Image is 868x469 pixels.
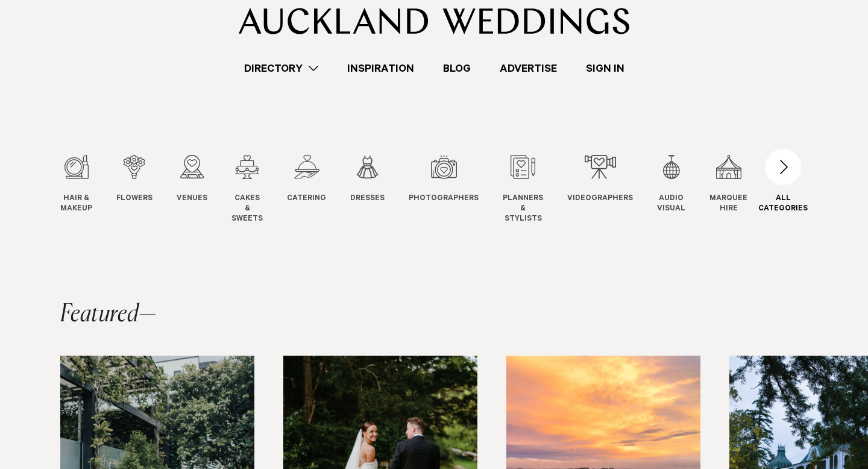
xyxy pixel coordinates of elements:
[116,155,177,224] swiper-slide: 2 / 12
[485,60,571,77] a: Advertise
[230,60,333,77] a: Directory
[177,155,231,224] swiper-slide: 3 / 12
[758,194,808,215] div: ALL CATEGORIES
[657,155,685,215] a: Audio Visual
[177,194,207,204] span: Venues
[231,155,287,224] swiper-slide: 4 / 12
[409,155,479,204] a: Photographers
[429,60,485,77] a: Blog
[287,155,326,204] a: Catering
[60,303,157,327] h2: Featured
[657,194,685,215] span: Audio Visual
[177,155,207,204] a: Venues
[333,60,429,77] a: Inspiration
[409,155,503,224] swiper-slide: 7 / 12
[758,155,808,212] button: ALLCATEGORIES
[287,194,326,204] span: Catering
[231,155,263,224] a: Cakes & Sweets
[657,155,709,224] swiper-slide: 10 / 12
[709,194,747,215] span: Marquee Hire
[503,194,543,224] span: Planners & Stylists
[350,155,409,224] swiper-slide: 6 / 12
[60,155,92,215] a: Hair & Makeup
[709,155,747,215] a: Marquee Hire
[60,194,92,215] span: Hair & Makeup
[239,8,630,34] img: Auckland Weddings Logo
[503,155,543,224] a: Planners & Stylists
[116,155,153,204] a: Flowers
[409,194,479,204] span: Photographers
[567,194,633,204] span: Videographers
[287,155,350,224] swiper-slide: 5 / 12
[567,155,633,204] a: Videographers
[60,155,116,224] swiper-slide: 1 / 12
[567,155,657,224] swiper-slide: 9 / 12
[231,194,263,224] span: Cakes & Sweets
[350,155,385,204] a: Dresses
[709,155,772,224] swiper-slide: 11 / 12
[350,194,385,204] span: Dresses
[116,194,153,204] span: Flowers
[571,60,639,77] a: Sign In
[503,155,567,224] swiper-slide: 8 / 12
